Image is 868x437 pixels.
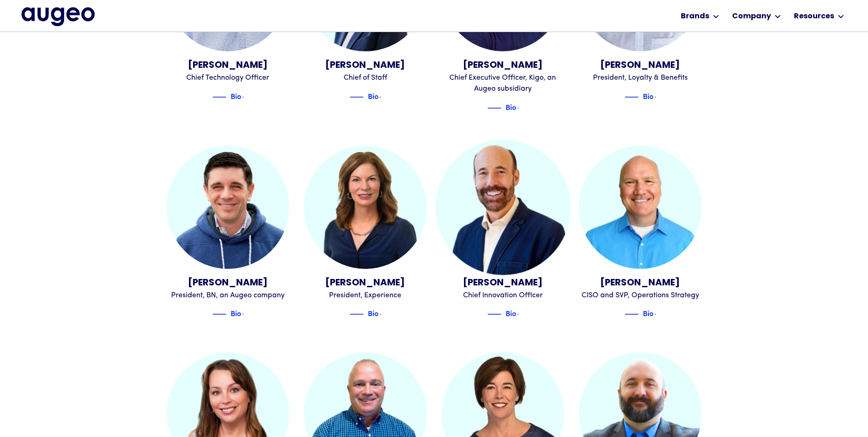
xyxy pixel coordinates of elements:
a: home [22,7,95,26]
img: Blue decorative line [625,309,638,320]
div: Bio [506,307,516,318]
div: Bio [506,101,516,112]
div: Bio [643,90,653,101]
div: [PERSON_NAME] [167,276,290,290]
img: Blue decorative line [350,309,363,320]
img: Blue text arrow [517,309,531,320]
div: Chief Executive Officer, Kigo, an Augeo subsidiary [442,72,565,94]
div: [PERSON_NAME] [442,59,565,72]
img: John Sirvydas [579,146,702,269]
a: Mike Garsin[PERSON_NAME]President, BN, an Augeo companyBlue decorative lineBioBlue text arrow [167,146,290,319]
div: [PERSON_NAME] [167,59,290,72]
div: Resources [794,11,834,22]
a: Kenneth Greer[PERSON_NAME]Chief Innovation OfficerBlue decorative lineBioBlue text arrow [442,146,565,319]
div: Bio [231,90,241,101]
img: Kenneth Greer [435,140,570,275]
div: President, Loyalty & Benefits [579,72,702,83]
div: Chief Technology Officer [167,72,290,83]
img: Joan Wells [304,146,427,269]
img: Blue decorative line [350,92,363,103]
img: Blue text arrow [242,92,256,103]
div: [PERSON_NAME] [304,59,427,72]
img: Blue decorative line [212,92,226,103]
div: Chief of Staff [304,72,427,83]
img: Blue text arrow [379,92,393,103]
div: Bio [643,307,653,318]
div: Brands [681,11,709,22]
img: Blue decorative line [487,103,501,114]
div: CISO and SVP, Operations Strategy [579,290,702,301]
div: [PERSON_NAME] [304,276,427,290]
div: Bio [231,307,241,318]
div: Bio [368,307,378,318]
img: Blue decorative line [625,92,638,103]
img: Mike Garsin [167,146,290,269]
img: Blue text arrow [242,309,256,320]
img: Blue text arrow [654,92,668,103]
a: Joan Wells[PERSON_NAME]President, ExperienceBlue decorative lineBioBlue text arrow [304,146,427,319]
img: Blue text arrow [517,103,531,114]
div: President, BN, an Augeo company [167,290,290,301]
img: Blue decorative line [487,309,501,320]
img: Blue decorative line [212,309,226,320]
a: John Sirvydas[PERSON_NAME]CISO and SVP, Operations StrategyBlue decorative lineBioBlue text arrow [579,146,702,319]
div: President, Experience [304,290,427,301]
div: Bio [368,90,378,101]
div: [PERSON_NAME] [579,59,702,72]
div: Chief Innovation Officer [442,290,565,301]
img: Augeo's full logo in midnight blue. [22,7,95,26]
img: Blue text arrow [654,309,668,320]
div: [PERSON_NAME] [442,276,565,290]
img: Blue text arrow [379,309,393,320]
div: Company [732,11,771,22]
div: [PERSON_NAME] [579,276,702,290]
